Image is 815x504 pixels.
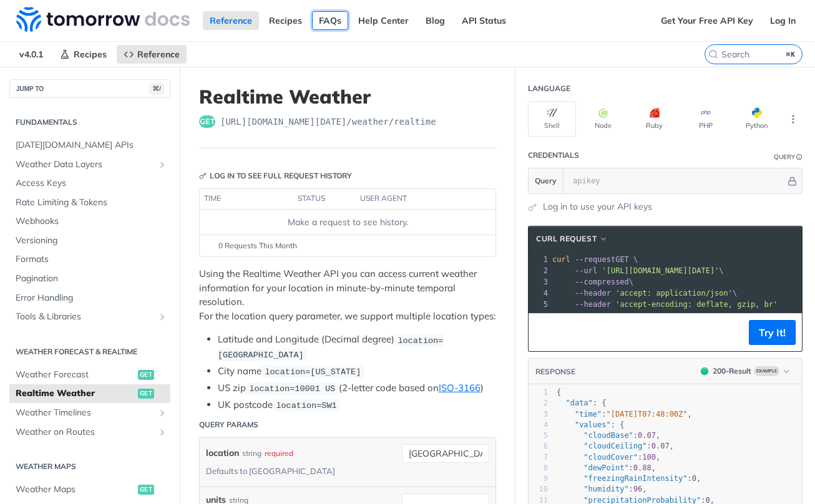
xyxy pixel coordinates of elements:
[265,444,293,462] div: required
[535,175,557,187] span: Query
[536,233,597,245] span: cURL Request
[552,255,638,264] span: GET \
[9,212,170,231] a: Webhooks
[312,11,348,30] a: FAQs
[529,409,548,420] div: 3
[529,484,548,495] div: 10
[583,453,638,462] span: "cloudCover"
[543,200,652,213] a: Log in to use your API keys
[529,420,548,430] div: 4
[16,215,167,228] span: Webhooks
[9,461,170,472] h2: Weather Maps
[532,233,613,245] button: cURL Request
[575,410,602,419] span: "time"
[218,240,297,251] span: 0 Requests This Month
[583,474,687,483] span: "freezingRainIntensity"
[16,196,167,209] span: Rate Limiting & Tokens
[529,430,548,441] div: 5
[455,11,513,30] a: API Status
[529,276,550,288] div: 3
[53,45,114,64] a: Recipes
[529,452,548,463] div: 7
[262,11,309,30] a: Recipes
[557,453,660,462] span: : ,
[218,336,443,359] span: location=[GEOGRAPHIC_DATA]
[16,7,190,32] img: Tomorrow.io Weather API Docs
[218,398,496,412] li: UK postcode
[16,158,154,171] span: Weather Data Layers
[157,408,167,418] button: Show subpages for Weather Timelines
[567,168,786,193] input: apikey
[9,366,170,384] a: Weather Forecastget
[218,332,496,362] li: Latitude and Longitude (Decimal degree)
[9,308,170,326] a: Tools & LibrariesShow subpages for Tools & Libraries
[695,365,796,377] button: 200200-ResultExample
[557,442,674,450] span: : ,
[16,483,135,496] span: Weather Maps
[642,453,656,462] span: 100
[157,427,167,437] button: Show subpages for Weather on Routes
[218,381,496,395] li: US zip (2-letter code based on )
[138,389,154,399] span: get
[681,101,730,137] button: PHP
[713,366,751,377] div: 200 - Result
[557,474,701,483] span: : ,
[199,419,258,430] div: Query Params
[786,175,799,187] button: Hide
[16,292,167,304] span: Error Handling
[575,266,597,275] span: --url
[615,289,733,298] span: 'accept: application/json'
[117,45,187,64] a: Reference
[583,442,647,450] span: "cloudCeiling"
[137,49,180,60] span: Reference
[796,154,803,160] i: Information
[633,463,652,472] span: 0.88
[9,231,170,250] a: Versioning
[220,115,436,128] span: https://api.tomorrow.io/v4/weather/realtime
[9,404,170,422] a: Weather TimelinesShow subpages for Weather Timelines
[529,473,548,484] div: 9
[552,266,724,275] span: \
[9,384,170,403] a: Realtime Weatherget
[9,79,170,98] button: JUMP TO⌘/
[351,11,416,30] a: Help Center
[557,388,561,397] span: {
[528,150,579,161] div: Credentials
[9,250,170,269] a: Formats
[16,369,135,381] span: Weather Forecast
[552,278,633,286] span: \
[16,139,167,152] span: [DATE][DOMAIN_NAME] APIs
[150,84,163,94] span: ⌘/
[749,320,796,345] button: Try It!
[575,289,611,298] span: --header
[529,441,548,452] div: 6
[138,485,154,495] span: get
[583,431,633,440] span: "cloudBase"
[16,235,167,247] span: Versioning
[9,155,170,174] a: Weather Data LayersShow subpages for Weather Data Layers
[249,384,335,394] span: location=10001 US
[784,110,803,128] button: More Languages
[552,255,570,264] span: curl
[654,11,760,30] a: Get Your Free API Key
[529,398,548,409] div: 2
[557,463,656,472] span: : ,
[583,485,628,493] span: "humidity"
[575,300,611,309] span: --header
[16,177,167,190] span: Access Keys
[276,401,336,410] span: location=SW1
[701,367,708,375] span: 200
[602,266,719,275] span: '[URL][DOMAIN_NAME][DATE]'
[157,312,167,322] button: Show subpages for Tools & Libraries
[206,462,335,480] div: Defaults to [GEOGRAPHIC_DATA]
[692,474,696,483] span: 0
[9,269,170,288] a: Pagination
[633,485,642,493] span: 96
[529,288,550,299] div: 4
[557,431,660,440] span: : ,
[557,420,624,429] span: : {
[754,366,779,376] span: Example
[783,48,799,61] kbd: ⌘K
[615,300,778,309] span: 'accept-encoding: deflate, gzip, br'
[565,399,592,407] span: "data"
